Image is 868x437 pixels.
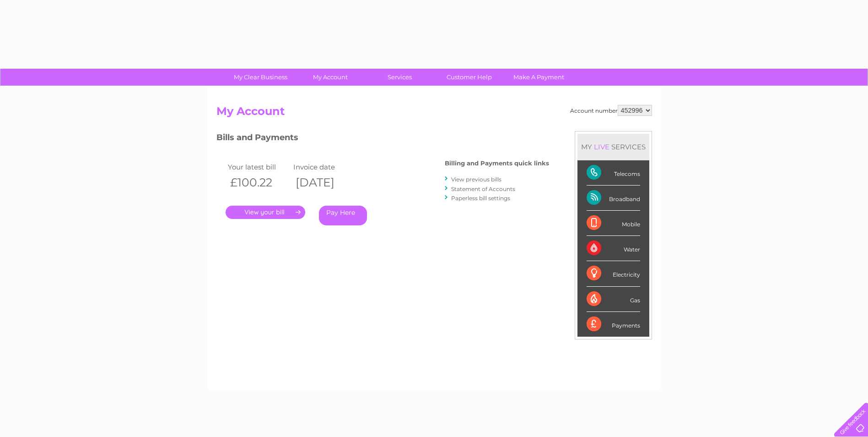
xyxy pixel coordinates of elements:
div: Electricity [587,261,640,286]
div: Telecoms [587,160,640,186]
a: Customer Help [431,69,507,86]
div: Mobile [587,211,640,236]
a: Make A Payment [501,69,577,86]
a: Services [362,69,437,86]
div: LIVE [592,142,611,151]
h3: Bills and Payments [216,131,549,147]
th: [DATE] [291,173,357,192]
div: Account number [570,105,652,116]
div: Broadband [587,186,640,211]
a: My Clear Business [223,69,298,86]
td: Your latest bill [226,161,291,173]
div: Water [587,236,640,261]
a: My Account [292,69,368,86]
a: Statement of Accounts [451,186,515,192]
a: Pay Here [319,206,367,225]
div: MY SERVICES [577,134,649,160]
div: Gas [587,287,640,312]
h2: My Account [216,105,652,122]
h4: Billing and Payments quick links [445,160,549,167]
a: . [226,206,305,219]
td: Invoice date [291,161,357,173]
a: Paperless bill settings [451,195,510,202]
a: View previous bills [451,176,501,183]
th: £100.22 [226,173,291,192]
div: Payments [587,312,640,337]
